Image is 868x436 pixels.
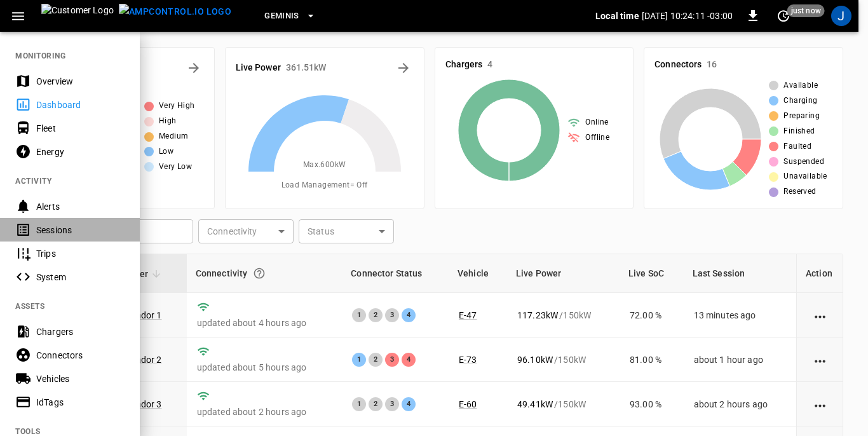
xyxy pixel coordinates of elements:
div: Chargers [36,325,125,338]
div: System [36,271,125,283]
button: set refresh interval [773,6,794,26]
span: Geminis [264,9,299,24]
p: [DATE] 10:24:11 -03:00 [642,10,733,22]
img: Customer Logo [41,4,114,28]
div: Energy [36,146,125,158]
p: Local time [595,10,639,22]
span: just now [787,4,825,17]
div: IdTags [36,396,125,409]
div: Connectors [36,349,125,362]
div: Alerts [36,200,125,213]
div: Vehicles [36,372,125,385]
div: Overview [36,75,125,88]
div: profile-icon [831,6,851,26]
div: Dashboard [36,99,125,111]
div: Trips [36,247,125,260]
div: Sessions [36,224,125,236]
div: Fleet [36,122,125,135]
img: ampcontrol.io logo [119,4,231,20]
